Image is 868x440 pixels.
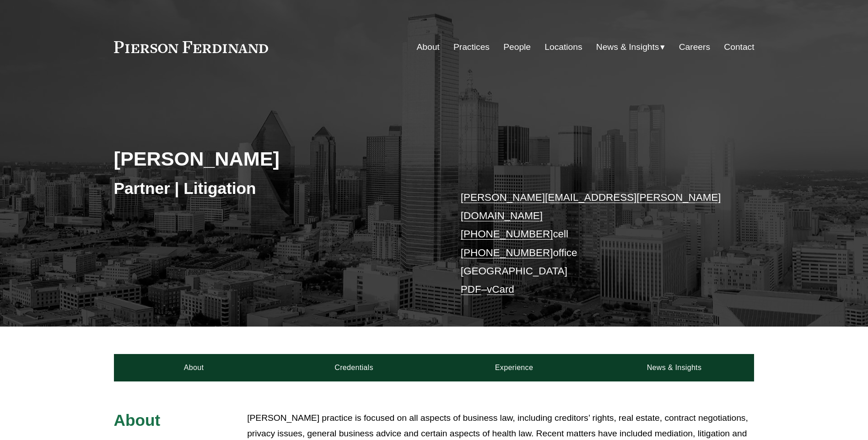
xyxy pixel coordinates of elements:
[724,38,754,56] a: Contact
[503,38,531,56] a: People
[545,38,582,56] a: Locations
[453,38,490,56] a: Practices
[114,411,161,429] span: About
[461,247,553,258] a: [PHONE_NUMBER]
[114,147,434,171] h2: [PERSON_NAME]
[461,284,481,295] a: PDF
[487,284,514,295] a: vCard
[461,228,553,240] a: [PHONE_NUMBER]
[114,354,274,381] a: About
[596,39,659,55] span: News & Insights
[596,38,665,56] a: folder dropdown
[679,38,710,56] a: Careers
[461,192,721,221] a: [PERSON_NAME][EMAIL_ADDRESS][PERSON_NAME][DOMAIN_NAME]
[114,178,434,199] h3: Partner | Litigation
[594,354,754,381] a: News & Insights
[417,38,440,56] a: About
[274,354,434,381] a: Credentials
[434,354,594,381] a: Experience
[461,188,728,299] p: cell office [GEOGRAPHIC_DATA] –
